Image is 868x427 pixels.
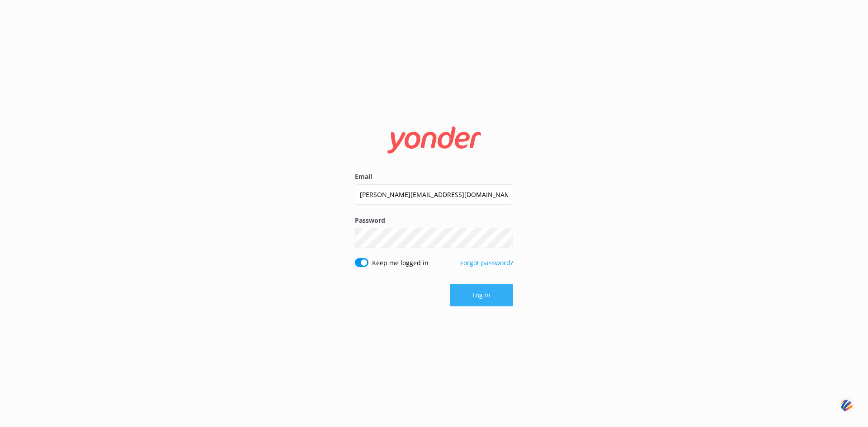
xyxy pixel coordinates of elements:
[355,216,513,225] label: Password
[450,284,513,306] button: Log in
[839,397,854,413] img: svg+xml;base64,PHN2ZyB3aWR0aD0iNDQiIGhlaWdodD0iNDQiIHZpZXdCb3g9IjAgMCA0NCA0NCIgZmlsbD0ibm9uZSIgeG...
[495,229,513,247] button: Show password
[355,172,513,182] label: Email
[372,258,429,268] label: Keep me logged in
[355,184,513,205] input: user@emailaddress.com
[460,258,513,267] a: Forgot password?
